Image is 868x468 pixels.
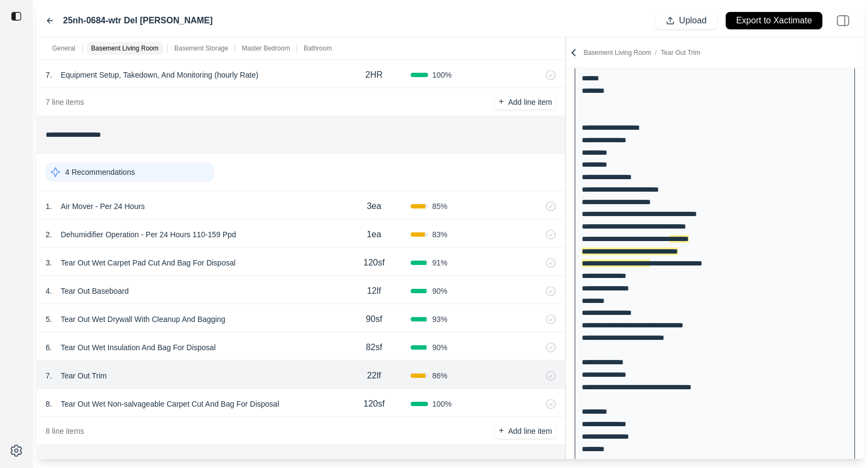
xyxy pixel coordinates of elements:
p: 3ea [367,200,381,213]
span: 100 % [432,399,452,409]
span: 91 % [432,257,448,268]
p: 5 . [46,314,52,325]
p: 7 line items [46,97,84,107]
p: 12lf [367,284,381,298]
p: Bathroom [304,44,332,53]
p: 82sf [366,341,382,354]
p: + [499,96,504,108]
p: 1 . [46,201,52,212]
p: Export to Xactimate [736,15,812,27]
span: 100 % [432,69,452,80]
p: 6 . [46,342,52,353]
span: 90 % [432,342,448,353]
p: Tear Out Trim [56,368,111,383]
p: 1ea [367,228,381,241]
p: Tear Out Baseboard [56,283,133,299]
p: 22lf [367,369,381,382]
p: Add line item [508,97,552,107]
p: Add line item [508,426,552,437]
p: Equipment Setup, Takedown, And Monitoring (hourly Rate) [56,67,263,83]
p: Basement Storage [174,44,228,53]
span: 83 % [432,229,448,240]
img: right-panel.svg [831,9,855,33]
img: toggle sidebar [11,11,22,22]
p: Tear Out Wet Insulation And Bag For Disposal [56,340,220,355]
p: 2HR [366,68,383,81]
button: +Add line item [494,94,556,110]
p: Master Bedroom [242,44,290,53]
p: Air Mover - Per 24 Hours [56,199,149,214]
label: 25nh-0684-wtr Del [PERSON_NAME] [63,14,213,27]
span: / [651,49,661,56]
p: 4 . [46,286,52,296]
p: Upload [679,15,707,27]
span: 85 % [432,201,448,212]
p: Basement Living Room [91,44,159,53]
p: 7 . [46,370,52,381]
p: 7 . [46,69,52,80]
p: 4 Recommendations [65,167,135,178]
p: 120sf [363,397,385,410]
p: Tear Out Wet Carpet Pad Cut And Bag For Disposal [56,255,240,270]
span: 86 % [432,370,448,381]
span: 90 % [432,286,448,296]
p: Dehumidifier Operation - Per 24 Hours 110-159 Ppd [56,227,241,242]
p: Basement Living Room [583,48,700,57]
p: + [499,425,504,437]
p: 120sf [363,256,385,269]
span: Tear Out Trim [661,49,701,56]
p: Tear Out Wet Drywall With Cleanup And Bagging [56,312,230,327]
span: 93 % [432,314,448,325]
p: 90sf [366,313,382,326]
p: Tear Out Wet Non-salvageable Carpet Cut And Bag For Disposal [56,396,284,412]
p: General [52,44,76,53]
button: Export to Xactimate [726,12,822,29]
p: 8 . [46,399,52,409]
p: 8 line items [46,426,84,437]
button: +Add line item [494,423,556,439]
p: 3 . [46,257,52,268]
p: 2 . [46,229,52,240]
button: Upload [656,12,717,29]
